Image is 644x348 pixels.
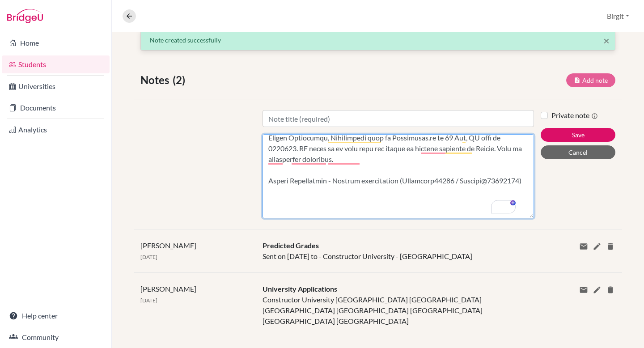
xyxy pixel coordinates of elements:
[263,134,534,218] textarea: To enrich screen reader interactions, please activate Accessibility in Grammarly extension settings
[551,110,598,121] label: Private note
[2,121,110,139] a: Analytics
[256,240,541,262] div: Sent on [DATE] to - Constructor University - [GEOGRAPHIC_DATA]
[566,73,615,87] button: Add note
[140,241,196,250] span: [PERSON_NAME]
[541,128,615,142] button: Save
[603,35,610,46] button: Close
[541,145,615,159] button: Cancel
[263,284,337,293] span: University Applications
[2,307,110,325] a: Help center
[140,297,157,304] span: [DATE]
[2,99,110,117] a: Documents
[140,72,173,88] span: Notes
[7,9,43,23] img: Bridge-U
[603,34,610,47] span: ×
[2,55,110,73] a: Students
[150,35,606,45] p: Note created successfully
[263,110,534,127] input: Note title (required)
[173,72,189,88] span: (2)
[2,34,110,52] a: Home
[2,328,110,346] a: Community
[603,8,633,25] button: Birgit
[140,254,157,260] span: [DATE]
[140,284,196,293] span: [PERSON_NAME]
[2,77,110,95] a: Universities
[256,284,541,327] div: Constructor University [GEOGRAPHIC_DATA] [GEOGRAPHIC_DATA] [GEOGRAPHIC_DATA] [GEOGRAPHIC_DATA] [G...
[263,241,319,250] span: Predicted Grades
